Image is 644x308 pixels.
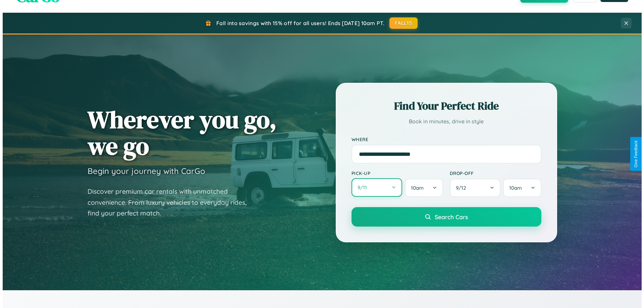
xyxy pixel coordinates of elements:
button: 10am [500,179,538,197]
h2: Find Your Perfect Ride [349,99,539,113]
span: 9 / 11 [355,184,368,191]
button: 10am [402,179,440,197]
span: 9 / 12 [453,185,467,191]
span: Search Cars [432,213,465,221]
button: 9/11 [349,178,400,197]
button: Search Cars [349,207,539,227]
label: Where [349,136,539,142]
p: Book in minutes, drive in style [349,117,539,126]
h3: Begin your journey with CarGo [85,166,203,176]
button: 9/12 [447,179,498,197]
div: Give Feedback [631,140,636,168]
button: Give Feedback [628,137,639,171]
p: Discover premium car rentals with unmatched convenience. From luxury vehicles to everyday rides, ... [85,186,253,219]
span: Fall into savings with 15% off for all users! Ends [DATE] 10am PT. [214,20,382,26]
label: Pick-up [349,170,440,176]
label: Drop-off [447,170,539,176]
span: 10am [408,185,421,191]
button: FALL15 [387,17,415,29]
h1: Wherever you go, we go [85,106,274,159]
span: 10am [506,185,519,191]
